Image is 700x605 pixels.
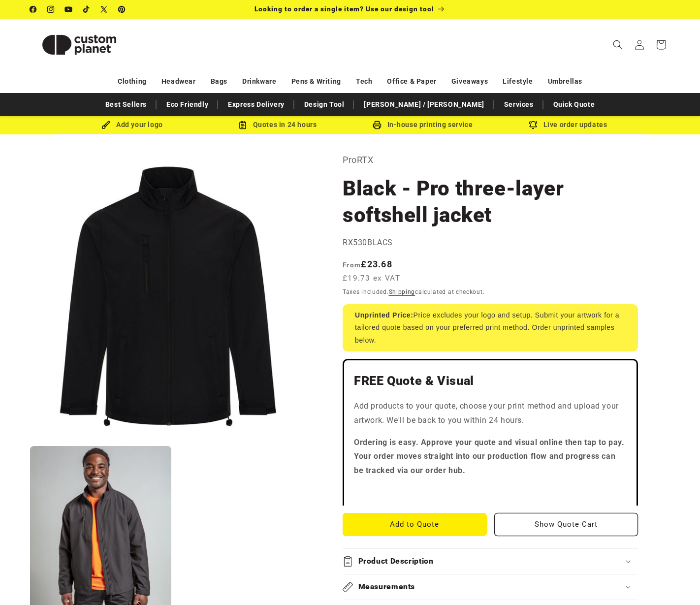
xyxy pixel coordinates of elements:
[499,96,539,113] a: Services
[389,288,415,295] a: Shipping
[607,34,629,56] summary: Search
[358,582,415,592] h2: Measurements
[354,399,627,428] p: Add products to your quote, choose your print method and upload your artwork. We'll be back to yo...
[373,121,382,129] img: In-house printing
[529,121,538,129] img: Order updates
[354,373,627,389] h2: FREE Quote & Visual
[354,438,625,476] strong: Ordering is easy. Approve your quote and visual online then tap to pay. Your order moves straight...
[101,121,110,129] img: Brush Icon
[291,73,341,90] a: Pens & Writing
[343,513,487,536] button: Add to Quote
[548,96,600,113] a: Quick Quote
[30,23,128,67] img: Custom Planet
[387,73,436,90] a: Office & Paper
[100,96,152,113] a: Best Sellers
[548,73,582,90] a: Umbrellas
[343,259,392,269] strong: £23.68
[343,287,638,297] div: Taxes included. calculated at checkout.
[161,73,196,90] a: Headwear
[343,574,638,600] summary: Measurements
[343,304,638,351] div: Price excludes your logo and setup. Submit your artwork for a tailored quote based on your prefer...
[343,175,638,228] h1: Black - Pro three-layer softshell jacket
[255,5,434,13] span: Looking to order a single item? Use our design tool
[354,486,627,496] iframe: Customer reviews powered by Trustpilot
[343,152,638,168] p: ProRTX
[355,311,414,319] strong: Unprinted Price:
[223,96,289,113] a: Express Delivery
[343,549,638,574] summary: Product Description
[299,96,350,113] a: Design Tool
[211,73,227,90] a: Bags
[503,73,533,90] a: Lifestyle
[60,119,205,131] div: Add your logo
[358,556,434,567] h2: Product Description
[359,96,489,113] a: [PERSON_NAME] / [PERSON_NAME]
[494,513,638,536] button: Show Quote Cart
[118,73,147,90] a: Clothing
[242,73,276,90] a: Drinkware
[356,73,372,90] a: Tech
[238,121,247,129] img: Order Updates Icon
[343,238,393,247] span: RX530BLACS
[343,261,361,269] span: From
[27,19,132,70] a: Custom Planet
[161,96,213,113] a: Eco Friendly
[350,119,495,131] div: In-house printing service
[343,273,400,284] span: £19.73 ex VAT
[451,73,488,90] a: Giveaways
[205,119,350,131] div: Quotes in 24 hours
[495,119,640,131] div: Live order updates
